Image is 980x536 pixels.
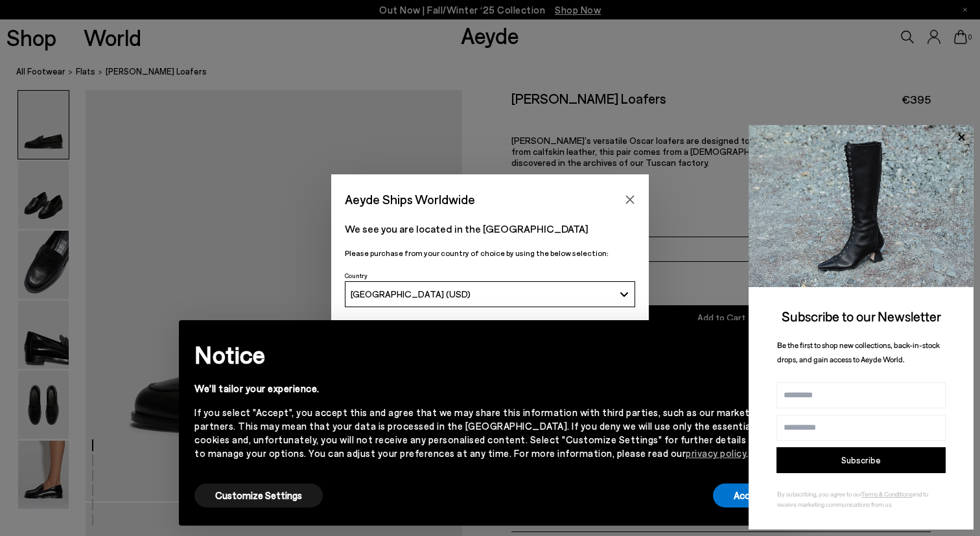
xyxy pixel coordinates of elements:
[351,288,471,299] span: [GEOGRAPHIC_DATA] (USD)
[686,447,746,459] a: privacy policy
[777,340,940,364] span: Be the first to shop new collections, back-in-stock drops, and gain access to Aeyde World.
[345,221,635,237] p: We see you are located in the [GEOGRAPHIC_DATA]
[345,247,635,259] p: Please purchase from your country of choice by using the below selection:
[749,125,974,287] img: 2a6287a1333c9a56320fd6e7b3c4a9a9.jpg
[620,190,640,209] button: Close
[345,188,475,211] span: Aeyde Ships Worldwide
[776,447,946,473] button: Subscribe
[713,484,786,507] button: Accept
[861,490,912,498] a: Terms & Conditions
[194,406,765,460] div: If you select "Accept", you accept this and agree that we may share this information with third p...
[782,308,941,324] span: Subscribe to our Newsletter
[194,382,765,395] div: We'll tailor your experience.
[194,338,765,371] h2: Notice
[194,484,323,507] button: Customize Settings
[777,490,861,498] span: By subscribing, you agree to our
[345,272,367,279] span: Country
